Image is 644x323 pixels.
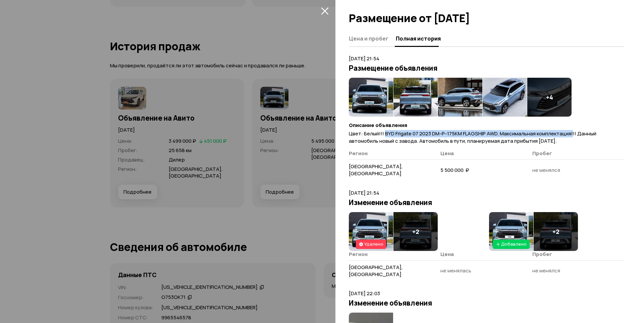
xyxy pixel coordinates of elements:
[489,212,533,251] img: 1.IT81GLaMe_qBO4UUhEMkJlwSjpTni7q3toju5OGL7ra3j7my4o69treKurDn2r3htY237IM.6U1bKJBLJxJqLObXzVZhDwE...
[349,198,624,207] h3: Изменение объявления
[438,78,482,117] img: 1.FDkSvraMTvymnbASo48dIHu0u5LCedngxSjf5cEl3OSQK4mznC7b6p0t2OORLonqlS7cs6Q.r8m56Zt_9c9Dr4eWUY9jC0x...
[532,150,552,157] span: Пробег
[483,78,527,117] img: 1.YVHiILaMO5RWA8V6U3tpSIsqzvpntP6OZOf_imG6-Yhgtq2MNuarijLmrog1t6uNYrqtiFQ.ZoD6sabspfR75hu5N4f8fMK...
[349,189,624,197] p: [DATE] 21:54
[349,78,393,117] img: 1.ZPZkB7aMPjPQJMDd1VZs7w0Ny13inK4o5pX7e-bGrC3mkf9565D4L-ST_C3ql_wk4MKsKdI.66X4XpHqN19LZv44Og0dyUZ...
[349,163,403,177] span: [GEOGRAPHIC_DATA], [GEOGRAPHIC_DATA]
[552,228,559,235] h4: + 2
[349,35,388,42] span: Цена и пробег
[349,290,624,297] p: [DATE] 22:03
[501,241,527,247] span: Добавлено
[319,5,330,16] button: закрыть
[440,267,471,274] span: не менялась
[440,251,454,258] span: Цена
[396,35,441,42] span: Полная история
[349,299,624,307] h3: Изменение объявления
[349,150,368,157] span: Регион
[349,251,368,258] span: Регион
[349,55,624,62] p: [DATE] 21:54
[349,122,624,129] h4: Описание объявления
[532,167,560,174] span: не менялся
[349,64,624,72] h3: Размещение объявления
[440,150,454,157] span: Цена
[546,93,553,101] h4: + 4
[440,167,469,174] span: 5 500 000 ₽
[393,78,438,117] img: 1.H-Vf8baMRSDr0rvO7tYW_Db7sE6Na4c40TCCP9A30mrdZtU5izeCaNpihT7ZNIJsizSFNuk.6888wHKEzLC4DDccYmm_Y5m...
[412,228,419,235] h4: + 2
[349,212,393,251] img: 1.ZPZkB7aMPjPQJMDd1VZs7w0Ny13inK4o5pX7e-bGrC3mkf9565D4L-ST_C3ql_wk4MKsKdI.66X4XpHqN19LZv44Og0dyUZ...
[532,251,552,258] span: Пробег
[364,241,383,247] span: Удалено
[532,267,560,274] span: не менялся
[349,264,403,278] span: [GEOGRAPHIC_DATA], [GEOGRAPHIC_DATA]
[349,130,596,144] span: Цвет: Белый!!! BYD Frigate 07 2023 DM-Р-175KM FLAGSHIP AWD. Максимальная комплектация!!! Данный а...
